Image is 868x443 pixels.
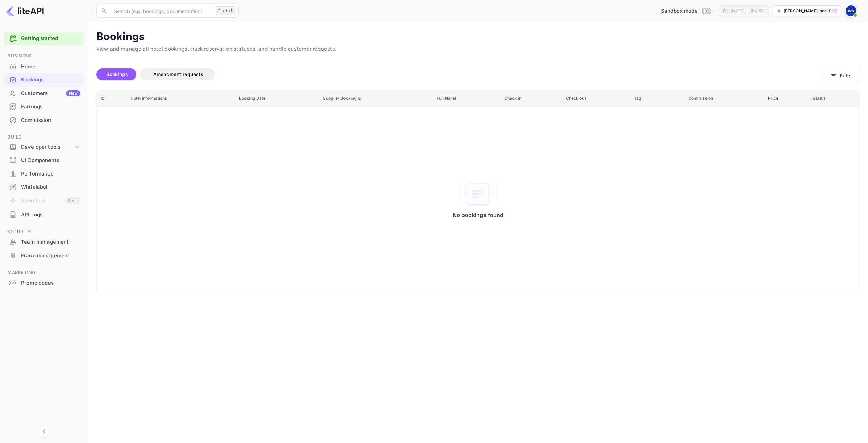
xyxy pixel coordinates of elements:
th: Check out [562,90,630,107]
a: Commission [4,114,84,126]
div: Fraud management [21,252,80,260]
div: Bookings [21,76,80,84]
div: Developer tools [4,141,84,153]
div: Whitelabel [4,181,84,194]
span: Marketing [4,269,84,276]
div: Promo codes [21,279,80,287]
p: No bookings found [453,211,504,218]
th: Status [809,90,860,107]
p: View and manage all hotel bookings, track reservation statuses, and handle customer requests. [96,45,860,53]
a: API Logs [4,208,84,221]
div: Commission [4,114,84,127]
div: UI Components [4,154,84,167]
span: Security [4,228,84,236]
div: Earnings [4,100,84,113]
a: Performance [4,167,84,180]
div: Customers [21,90,80,97]
span: Bookings [106,71,128,77]
button: Collapse navigation [38,425,50,438]
span: Amendment requests [153,71,203,77]
table: booking table [97,90,860,294]
button: Filter [824,69,860,82]
div: Performance [4,167,84,181]
th: Full Name [433,90,500,107]
a: CustomersNew [4,87,84,99]
a: Whitelabel [4,181,84,193]
div: CustomersNew [4,87,84,100]
a: Promo codes [4,277,84,289]
div: Fraud management [4,249,84,262]
p: Bookings [96,30,860,44]
a: Team management [4,236,84,248]
a: Home [4,60,84,73]
div: Switch to Production mode [658,7,713,15]
div: API Logs [21,211,80,219]
div: [DATE] — [DATE] [731,8,765,14]
a: Bookings [4,73,84,86]
div: Getting started [4,32,84,45]
th: Supplier Booking ID [319,90,433,107]
div: UI Components [21,156,80,164]
div: Promo codes [4,277,84,290]
th: Booking Date [235,90,319,107]
th: Commission [684,90,764,107]
div: New [66,90,80,96]
div: Whitelabel [21,183,80,191]
img: No bookings found [458,180,498,208]
th: ID [97,90,126,107]
th: Hotel informations [126,90,235,107]
div: Commission [21,116,80,124]
img: LiteAPI logo [5,5,44,16]
img: Walden Schäfer [846,5,856,16]
div: Team management [4,236,84,249]
p: [PERSON_NAME]-sch-fer-n6amz.n... [784,8,831,14]
div: Home [21,63,80,71]
span: Business [4,52,84,60]
a: Earnings [4,100,84,113]
div: account-settings tabs [96,68,824,80]
a: UI Components [4,154,84,166]
div: Developer tools [21,143,74,151]
th: Price [764,90,809,107]
span: Sandbox mode [661,7,698,15]
div: Ctrl+K [215,6,236,15]
a: Getting started [21,35,80,42]
div: Earnings [21,103,80,111]
th: Check in [500,90,562,107]
div: Team management [21,238,80,246]
div: Home [4,60,84,73]
th: Tag [630,90,684,107]
input: Search (e.g. bookings, documentation) [110,4,212,18]
div: API Logs [4,208,84,221]
div: Bookings [4,73,84,87]
div: Performance [21,170,80,178]
a: Fraud management [4,249,84,262]
span: Build [4,133,84,141]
